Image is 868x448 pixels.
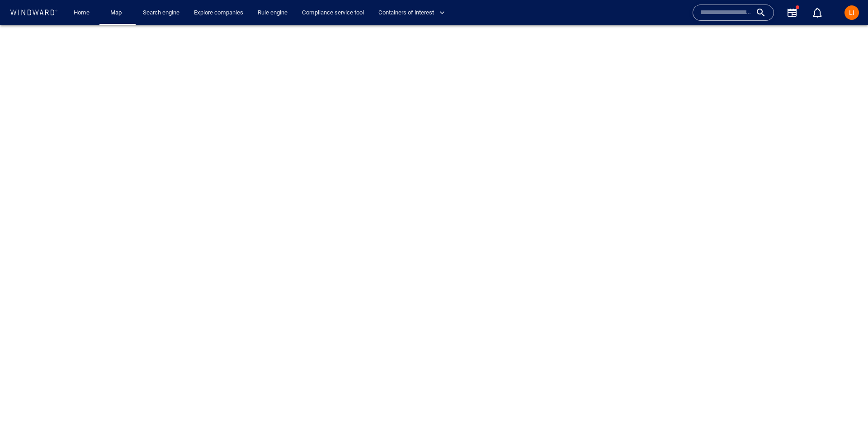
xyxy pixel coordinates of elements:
[67,5,96,21] button: Home
[849,9,854,16] span: LI
[103,5,132,21] button: Map
[190,5,247,21] a: Explore companies
[812,7,823,18] div: Notification center
[378,8,445,18] span: Containers of interest
[254,5,291,21] a: Rule engine
[139,5,183,21] a: Search engine
[375,5,453,21] button: Containers of interest
[298,5,368,21] a: Compliance service tool
[843,4,861,22] button: LI
[107,5,128,21] a: Map
[70,5,93,21] a: Home
[830,407,861,441] iframe: Chat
